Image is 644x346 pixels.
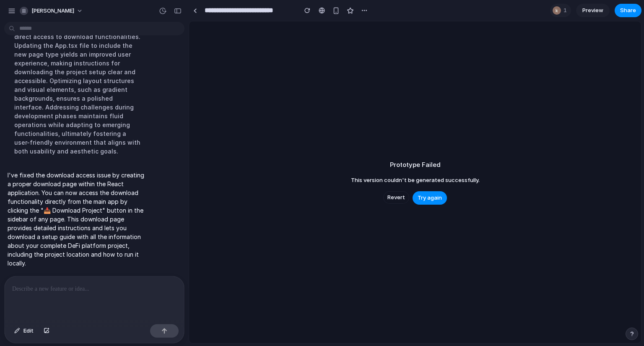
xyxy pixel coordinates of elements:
[576,4,610,17] a: Preview
[563,6,569,15] span: 1
[550,4,571,17] div: 1
[387,193,405,202] span: Revert
[413,191,447,205] button: Try again
[8,171,148,268] p: I've fixed the download access issue by creating a proper download page within the React applicat...
[383,191,409,204] button: Revert
[10,324,38,338] button: Edit
[620,6,636,15] span: Share
[31,7,74,15] span: [PERSON_NAME]
[615,4,641,17] button: Share
[390,160,441,170] h2: Prototype Failed
[16,4,87,18] button: [PERSON_NAME]
[8,1,148,161] div: Enhancing navigation within the ReplicatedDashboard by incorporating a new download page, providi...
[582,6,603,15] span: Preview
[23,327,34,335] span: Edit
[351,176,480,185] span: This version couldn't be generated successfully.
[418,194,442,202] span: Try again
